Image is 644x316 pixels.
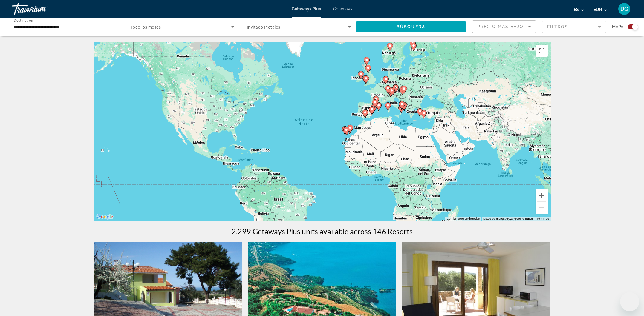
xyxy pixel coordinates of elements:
button: Cambiar a la vista en pantalla completa [536,45,548,57]
button: Combinaciones de teclas [447,217,480,221]
iframe: Botón para iniciar la ventana de mensajería [620,292,639,311]
span: DG [620,6,628,12]
button: Reducir [536,202,548,214]
span: Todo los meses [131,25,161,30]
a: Getaways [333,7,352,11]
span: Datos del mapa ©2025 Google, INEGI [483,217,533,220]
a: Travorium [12,1,72,17]
mat-select: Sort by [477,23,531,30]
span: Invitados totales [247,25,280,30]
span: Búsqueda [397,24,425,29]
span: Destination [14,18,33,22]
span: Precio más bajo [477,24,524,29]
button: User Menu [617,3,632,15]
button: Change currency [593,5,608,14]
button: Filter [542,20,606,33]
a: Getaways Plus [292,7,321,11]
span: EUR [593,7,602,12]
button: Change language [574,5,585,14]
a: Términos (se abre en una nueva pestaña) [536,217,549,220]
img: Google [95,213,115,221]
span: Mapa [612,23,623,31]
h1: 2,299 Getaways Plus units available across 146 Resorts [232,227,413,236]
button: Ampliar [536,189,548,201]
button: Búsqueda [356,21,466,32]
span: es [574,7,579,12]
a: Abre esta zona en Google Maps (se abre en una nueva ventana) [95,213,115,221]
